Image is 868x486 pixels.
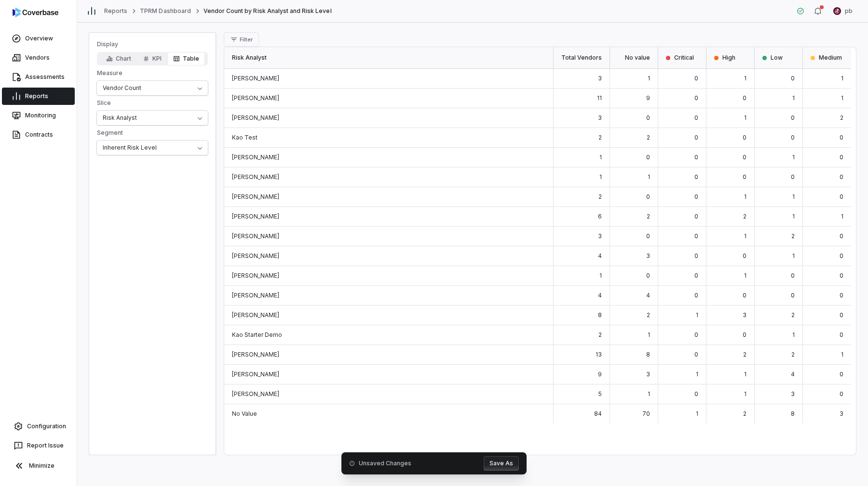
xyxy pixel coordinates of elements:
[722,54,735,62] span: High
[97,40,208,48] span: Display
[841,213,843,220] span: 1
[232,252,279,259] span: [PERSON_NAME]
[598,390,602,397] span: 5
[598,252,602,259] span: 4
[841,94,843,102] span: 1
[840,134,843,141] span: 0
[2,88,75,105] a: Reports
[696,311,698,319] span: 1
[791,75,795,82] span: 0
[792,213,795,220] span: 1
[647,134,650,141] span: 2
[232,193,279,200] span: [PERSON_NAME]
[840,252,843,259] span: 0
[2,107,75,124] a: Monitoring
[598,193,602,200] span: 2
[598,232,602,240] span: 3
[694,213,698,220] span: 0
[743,94,746,102] span: 0
[97,129,208,137] span: Segment
[819,54,842,62] span: Medium
[791,232,795,240] span: 2
[232,331,282,338] span: Kao Starter Demo
[791,173,795,180] span: 0
[100,52,137,65] button: Chart
[596,351,602,358] span: 13
[743,134,746,141] span: 0
[743,153,746,161] span: 0
[792,94,795,102] span: 1
[694,331,698,338] span: 0
[744,114,746,121] span: 1
[598,114,602,121] span: 3
[743,173,746,180] span: 0
[840,331,843,338] span: 0
[694,351,698,358] span: 0
[840,371,843,378] span: 0
[2,126,75,143] a: Contracts
[203,7,332,15] span: Vendor Count by Risk Analyst and Risk Level
[840,272,843,279] span: 0
[232,213,279,220] span: [PERSON_NAME]
[694,193,698,200] span: 0
[97,69,208,77] span: Measure
[137,52,167,65] button: KPI
[598,134,602,141] span: 2
[598,371,602,378] span: 9
[791,272,795,279] span: 0
[694,94,698,102] span: 0
[232,94,279,102] span: [PERSON_NAME]
[792,193,795,200] span: 1
[599,173,602,180] span: 1
[694,153,698,161] span: 0
[232,410,257,417] span: No Value
[648,75,650,82] span: 1
[610,47,658,69] div: No value
[598,292,602,299] span: 4
[840,114,843,121] span: 2
[646,272,650,279] span: 0
[744,371,746,378] span: 1
[597,94,602,102] span: 11
[744,193,746,200] span: 1
[743,351,746,358] span: 2
[791,351,795,358] span: 2
[744,390,746,397] span: 1
[792,252,795,259] span: 1
[646,94,650,102] span: 9
[694,272,698,279] span: 0
[232,153,279,161] span: [PERSON_NAME]
[598,331,602,338] span: 2
[841,75,843,82] span: 1
[232,292,279,299] span: [PERSON_NAME]
[646,153,650,161] span: 0
[696,410,698,417] span: 1
[845,7,853,15] span: pb
[696,371,698,378] span: 1
[4,418,73,435] a: Configuration
[791,114,795,121] span: 0
[841,351,843,358] span: 1
[598,75,602,82] span: 3
[840,173,843,180] span: 0
[646,351,650,358] span: 8
[224,47,553,69] div: Risk Analyst
[232,134,258,141] span: Kao Test
[232,173,279,180] span: [PERSON_NAME]
[232,75,279,82] span: [PERSON_NAME]
[598,311,602,319] span: 8
[599,153,602,161] span: 1
[840,153,843,161] span: 0
[792,153,795,161] span: 1
[743,252,746,259] span: 0
[827,4,858,18] button: pb undefined avatarpb
[840,410,843,417] span: 3
[648,331,650,338] span: 1
[771,54,783,62] span: Low
[4,456,73,475] button: Minimize
[4,437,73,454] button: Report Issue
[646,232,650,240] span: 0
[594,410,602,417] span: 84
[104,7,127,15] a: Reports
[97,99,208,107] span: Slice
